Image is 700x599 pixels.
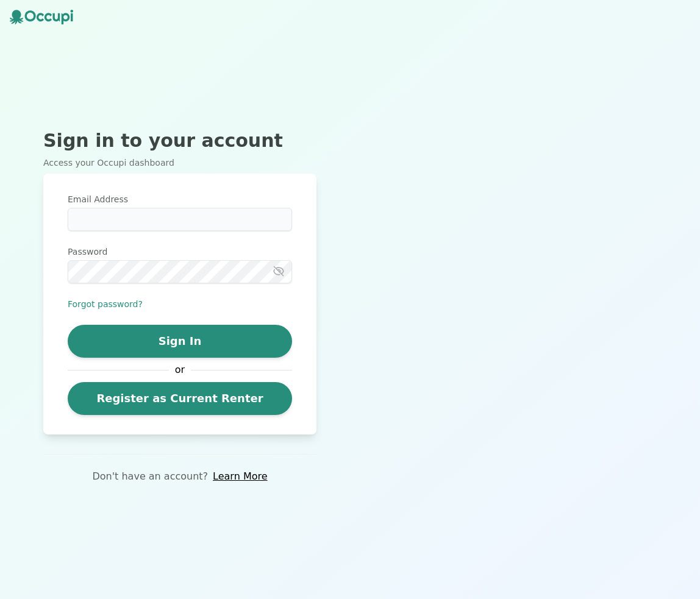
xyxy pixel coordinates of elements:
[68,325,292,358] button: Sign In
[68,298,143,310] button: Forgot password?
[43,157,316,169] p: Access your Occupi dashboard
[92,469,208,484] p: Don't have an account?
[43,130,316,152] h2: Sign in to your account
[213,469,267,484] a: Learn More
[169,363,191,377] span: or
[68,193,292,205] label: Email Address
[68,246,292,258] label: Password
[68,382,292,415] a: Register as Current Renter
